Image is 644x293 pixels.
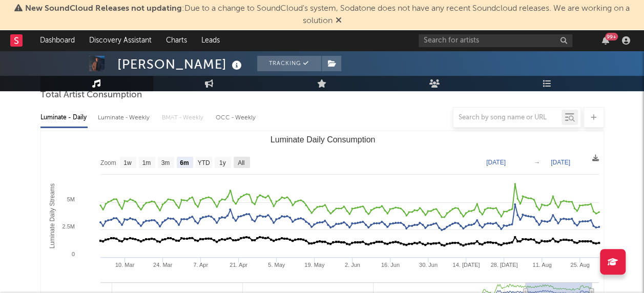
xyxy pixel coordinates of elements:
a: Leads [194,30,227,51]
text: YTD [197,159,210,166]
text: 5. May [268,262,285,268]
text: 16. Jun [381,262,399,268]
text: 2.5M [62,223,74,229]
text: 24. Mar [153,262,172,268]
text: Luminate Daily Streams [49,183,56,248]
input: Search for artists [419,34,572,47]
div: 99 + [605,33,618,40]
text: 1m [142,159,151,166]
text: 21. Apr [230,262,247,268]
text: 10. Mar [115,262,134,268]
text: → [534,159,540,166]
text: 28. [DATE] [490,262,517,268]
text: 0 [71,251,74,257]
text: Luminate Daily Consumption [270,135,375,144]
text: 6m [180,159,189,166]
text: 3m [161,159,170,166]
button: 99+ [602,36,609,45]
span: New SoundCloud Releases not updating [25,5,182,13]
span: Total Artist Consumption [40,89,142,101]
text: 19. May [304,262,325,268]
text: 30. Jun [419,262,437,268]
text: 25. Aug [570,262,589,268]
text: 14. [DATE] [452,262,480,268]
a: Charts [159,30,194,51]
text: 1y [219,159,225,166]
button: Tracking [257,56,321,71]
text: [DATE] [551,159,570,166]
span: Dismiss [336,17,342,25]
text: [DATE] [486,159,506,166]
a: Dashboard [33,30,82,51]
text: 5M [67,196,74,202]
text: 1w [123,159,132,166]
text: 11. Aug [532,262,551,268]
span: : Due to a change to SoundCloud's system, Sodatone does not have any recent Soundcloud releases. ... [25,5,630,25]
text: Zoom [100,159,116,166]
text: All [238,159,244,166]
text: 7. Apr [193,262,208,268]
a: Discovery Assistant [82,30,159,51]
div: [PERSON_NAME] [117,56,244,73]
text: 2. Jun [344,262,360,268]
input: Search by song name or URL [453,114,562,122]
